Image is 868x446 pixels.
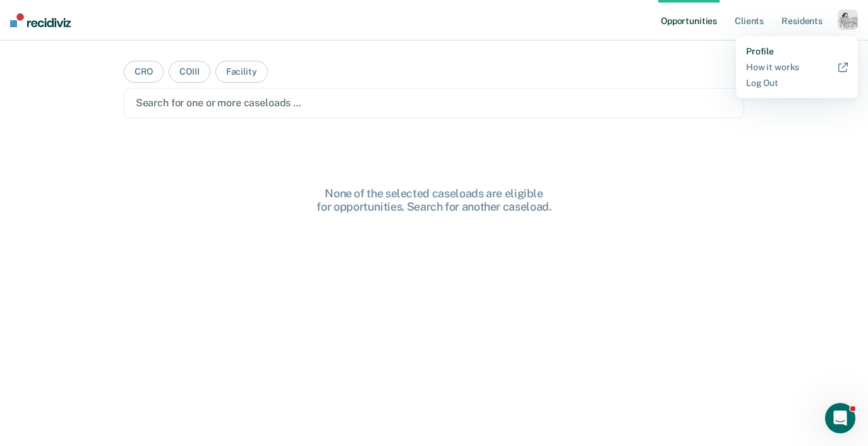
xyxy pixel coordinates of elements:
[169,61,210,83] button: COIII
[746,78,848,89] a: Log Out
[746,46,848,57] a: Profile
[232,187,636,214] div: None of the selected caseloads are eligible for opportunities. Search for another caseload.
[746,62,848,73] a: How it works
[124,61,164,83] button: CRO
[10,13,71,27] img: Recidiviz
[215,61,268,83] button: Facility
[825,403,855,433] iframe: Intercom live chat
